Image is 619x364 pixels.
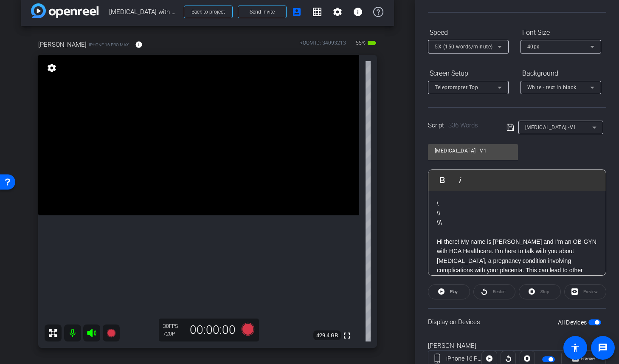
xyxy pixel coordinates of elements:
[31,3,98,18] img: app-logo
[435,146,511,156] input: Title
[169,323,178,329] span: FPS
[428,121,495,130] div: Script
[448,121,478,129] span: 336 Words
[313,330,341,341] span: 429.4 GB
[46,63,58,73] mat-icon: settings
[598,343,608,353] mat-icon: message
[191,9,225,15] span: Back to project
[437,218,597,227] p: \\\
[299,39,346,51] div: ROOM ID: 34093213
[109,3,179,20] span: [MEDICAL_DATA] with Dr. [PERSON_NAME]
[163,323,184,330] div: 30
[428,25,509,40] div: Speed
[437,237,597,285] p: Hi there! My name is [PERSON_NAME] and I’m an OB-GYN with HCA Healthcare. I’m here to talk with y...
[527,85,577,90] span: White - text in black
[428,341,606,351] div: [PERSON_NAME]
[570,343,580,353] mat-icon: accessibility
[435,44,493,50] span: 5X (150 words/minute)
[342,330,352,341] mat-icon: fullscreen
[452,172,468,189] button: Italic (⌘I)
[446,354,482,363] div: iPhone 16 Pro Max
[437,199,597,209] p: \
[250,8,275,15] span: Send invite
[292,7,302,17] mat-icon: account_box
[525,124,577,130] span: [MEDICAL_DATA] -V1
[89,42,129,48] span: iPhone 16 Pro Max
[558,318,588,327] label: All Devices
[332,7,343,17] mat-icon: settings
[437,209,597,218] p: \\
[428,66,509,81] div: Screen Setup
[355,36,367,50] span: 55%
[184,323,241,337] div: 00:00:00
[38,40,87,49] span: [PERSON_NAME]
[527,44,540,50] span: 40px
[450,289,458,294] span: Play
[135,41,143,48] mat-icon: info
[581,356,595,361] span: Preview
[353,7,363,17] mat-icon: info
[312,7,322,17] mat-icon: grid_on
[521,66,601,81] div: Background
[521,25,601,40] div: Font Size
[163,330,184,337] div: 720P
[428,308,606,336] div: Display on Devices
[367,38,377,48] mat-icon: battery_std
